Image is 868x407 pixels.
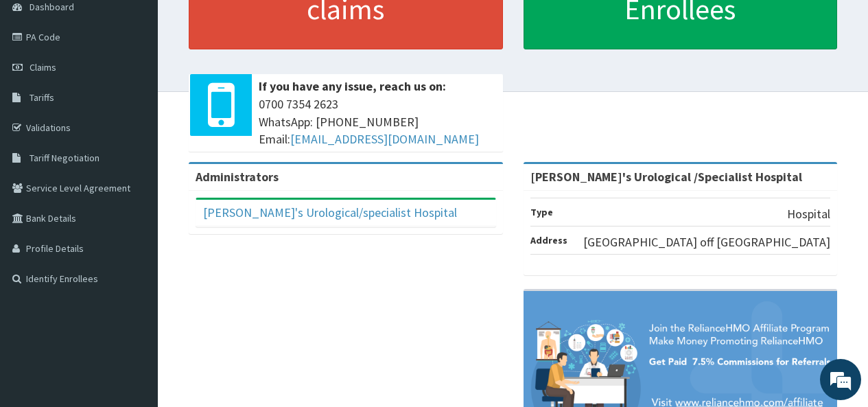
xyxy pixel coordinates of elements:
[30,61,56,73] span: Claims
[290,131,479,147] a: [EMAIL_ADDRESS][DOMAIN_NAME]
[30,1,74,13] span: Dashboard
[530,206,553,218] b: Type
[30,91,54,104] span: Tariffs
[530,169,802,185] strong: [PERSON_NAME]'s Urological /Specialist Hospital
[583,233,830,251] p: [GEOGRAPHIC_DATA] off [GEOGRAPHIC_DATA]
[25,69,56,103] img: d_794563401_company_1708531726252_794563401
[80,118,189,257] span: We're online!
[530,234,567,246] b: Address
[259,78,446,94] b: If you have any issue, reach us on:
[196,169,279,185] b: Administrators
[7,266,261,314] textarea: Type your message and hit 'Enter'
[203,205,457,220] a: [PERSON_NAME]'s Urological/specialist Hospital
[225,7,258,40] div: Minimize live chat window
[71,77,231,95] div: Chat with us now
[30,152,99,164] span: Tariff Negotiation
[787,205,830,223] p: Hospital
[259,95,496,148] span: 0700 7354 2623 WhatsApp: [PHONE_NUMBER] Email:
